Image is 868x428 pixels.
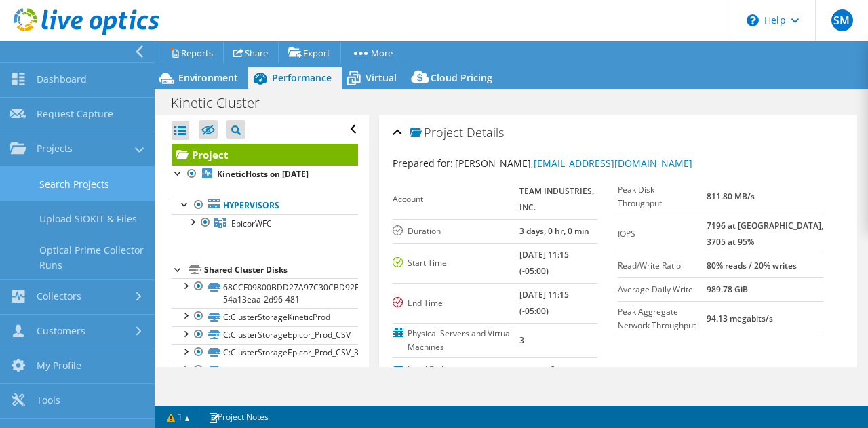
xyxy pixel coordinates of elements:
[618,305,706,332] label: Peak Aggregate Network Throughput
[393,363,550,376] label: Local Disks
[467,124,504,140] span: Details
[217,168,309,180] b: KineticHosts on [DATE]
[618,183,706,210] label: Peak Disk Throughput
[831,9,853,31] span: SM
[393,225,520,238] label: Duration
[534,157,692,170] a: [EMAIL_ADDRESS][DOMAIN_NAME]
[159,42,224,63] a: Reports
[519,249,569,277] b: [DATE] 11:15 (-05:00)
[410,126,463,140] span: Project
[393,327,520,354] label: Physical Servers and Virtual Machines
[707,220,823,248] b: 7196 at [GEOGRAPHIC_DATA], 3705 at 95%
[231,218,272,229] span: EpicorWFC
[618,283,706,296] label: Average Daily Write
[519,185,594,213] b: TEAM INDUSTRIES, INC.
[172,214,358,232] a: EpicorWFC
[550,364,555,375] b: 6
[172,326,358,344] a: C:ClusterStorageEpicor_Prod_CSV
[278,42,341,63] a: Export
[707,284,748,295] b: 989.78 GiB
[204,262,358,278] div: Shared Cluster Disks
[272,71,332,84] span: Performance
[199,408,278,425] a: Project Notes
[366,71,397,84] span: Virtual
[747,14,759,26] svg: \n
[172,144,358,166] a: Project
[157,408,199,425] a: 1
[172,308,358,326] a: C:ClusterStorageKineticProd
[172,197,358,214] a: Hypervisors
[431,71,492,84] span: Cloud Pricing
[172,362,358,379] a: C:ClusterStorageKineticProd_2
[340,42,403,63] a: More
[519,225,589,237] b: 3 days, 0 hr, 0 min
[393,193,520,206] label: Account
[393,296,520,310] label: End Time
[618,259,706,273] label: Read/Write Ratio
[519,334,524,346] b: 3
[618,227,706,241] label: IOPS
[223,42,279,63] a: Share
[178,71,238,84] span: Environment
[393,256,520,270] label: Start Time
[172,278,358,308] a: 68CCF09800BDD27A97C30CBD92E60685-54a13eaa-2d96-481
[172,344,358,362] a: C:ClusterStorageEpicor_Prod_CSV_3
[707,191,755,202] b: 811.80 MB/s
[165,96,281,111] h1: Kinetic Cluster
[707,313,773,324] b: 94.13 megabits/s
[519,289,569,317] b: [DATE] 11:15 (-05:00)
[455,157,692,170] span: [PERSON_NAME],
[172,166,358,183] a: KineticHosts on [DATE]
[393,157,453,170] label: Prepared for:
[707,260,797,271] b: 80% reads / 20% writes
